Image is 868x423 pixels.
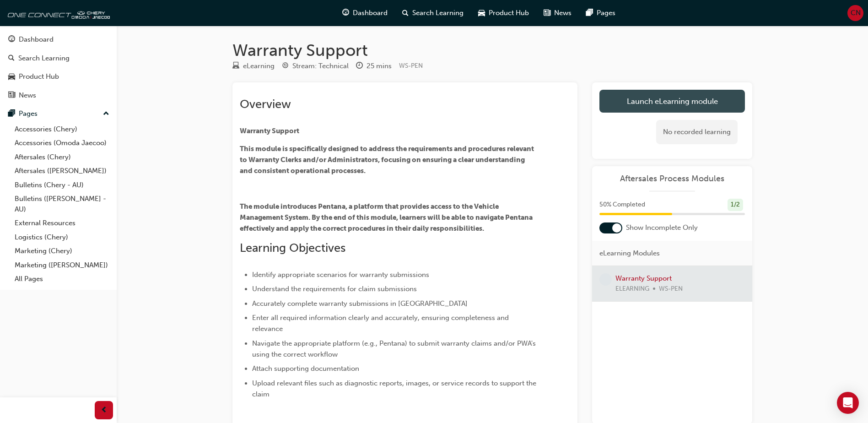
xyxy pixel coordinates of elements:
span: guage-icon [342,7,349,19]
span: news-icon [8,92,15,100]
span: Navigate the appropriate platform (e.g., Pentana) to submit warranty claims and/or PWA's using th... [252,339,538,358]
a: Search Learning [4,50,113,67]
span: news-icon [544,7,550,19]
span: This module is specifically designed to address the requirements and procedures relevant to Warra... [240,145,535,175]
span: guage-icon [8,36,15,44]
span: pages-icon [586,7,593,19]
span: Accurately complete warranty submissions in [GEOGRAPHIC_DATA] [252,299,468,308]
a: Marketing (Chery) [11,244,113,258]
a: car-iconProduct Hub [471,4,536,22]
button: DashboardSearch LearningProduct HubNews [4,29,113,105]
span: Attach supporting documentation [252,364,359,373]
span: 50 % Completed [599,200,645,210]
a: Aftersales ([PERSON_NAME]) [11,164,113,178]
span: search-icon [8,54,15,63]
span: clock-icon [356,62,363,70]
button: Pages [4,105,113,122]
a: News [4,87,113,104]
span: Warranty Support [240,127,299,135]
span: eLearning Modules [599,248,660,259]
span: learningRecordVerb_NONE-icon [599,273,612,286]
a: news-iconNews [536,4,579,22]
a: Dashboard [4,31,113,48]
div: Stream: Technical [292,61,349,71]
span: The module introduces Pentana, a platform that provides access to the Vehicle Management System. ... [240,202,534,233]
a: Aftersales (Chery) [11,150,113,164]
span: Overview [240,97,291,111]
a: Marketing ([PERSON_NAME]) [11,258,113,272]
a: guage-iconDashboard [335,4,395,22]
a: Bulletins ([PERSON_NAME] - AU) [11,192,113,216]
span: target-icon [282,62,289,70]
h1: Warranty Support [232,40,752,60]
span: CN [851,8,861,18]
span: car-icon [8,73,15,81]
span: Upload relevant files such as diagnostic reports, images, or service records to support the claim [252,379,538,398]
div: Pages [19,108,38,119]
span: Product Hub [489,8,529,18]
a: Aftersales Process Modules [599,174,745,184]
span: Identify appropriate scenarios for warranty submissions [252,271,429,279]
div: 1 / 2 [728,199,743,211]
a: search-iconSearch Learning [395,4,471,22]
div: Product Hub [19,71,59,82]
a: Accessories (Chery) [11,122,113,136]
div: 25 mins [367,61,392,71]
div: Dashboard [19,34,54,45]
span: Learning resource code [399,62,423,70]
span: Learning Objectives [240,241,345,255]
a: External Resources [11,216,113,230]
span: car-icon [478,7,485,19]
a: Product Hub [4,68,113,85]
img: oneconnect [5,4,110,22]
div: No recorded learning [656,120,738,144]
span: pages-icon [8,110,15,118]
span: Pages [597,8,615,18]
a: Launch eLearning module [599,90,745,113]
span: learningResourceType_ELEARNING-icon [232,62,239,70]
span: Dashboard [353,8,388,18]
a: Accessories (Omoda Jaecoo) [11,136,113,150]
span: Enter all required information clearly and accurately, ensuring completeness and relevance [252,314,511,333]
span: prev-icon [101,405,108,416]
div: Stream [282,60,349,72]
a: Bulletins (Chery - AU) [11,178,113,192]
span: up-icon [103,108,109,120]
button: CN [847,5,863,21]
a: pages-iconPages [579,4,623,22]
span: search-icon [402,7,409,19]
div: Open Intercom Messenger [837,392,859,414]
span: Show Incomplete Only [626,222,698,233]
div: Type [232,60,275,72]
span: News [554,8,571,18]
div: eLearning [243,61,275,71]
span: Understand the requirements for claim submissions [252,285,417,293]
div: Search Learning [18,53,70,64]
div: News [19,90,36,101]
div: Duration [356,60,392,72]
a: Logistics (Chery) [11,230,113,244]
a: All Pages [11,272,113,286]
span: Search Learning [412,8,464,18]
